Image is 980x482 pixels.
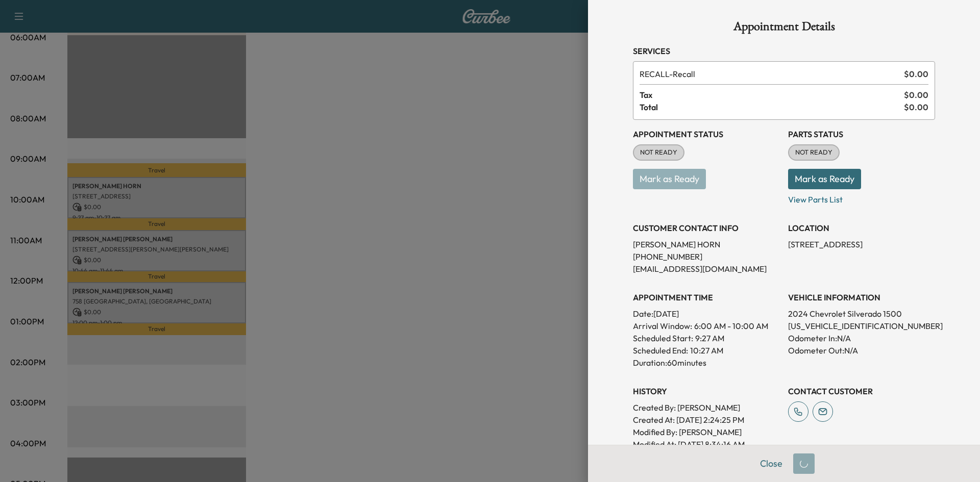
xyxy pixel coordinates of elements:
[634,147,683,158] span: NOT READY
[640,89,904,101] span: Tax
[788,189,935,206] p: View Parts List
[633,20,935,37] h1: Appointment Details
[788,385,935,397] h3: CONTACT CUSTOMER
[788,238,935,250] p: [STREET_ADDRESS]
[633,414,780,426] p: Created At : [DATE] 2:24:25 PM
[694,320,768,332] span: 6:00 AM - 10:00 AM
[904,68,928,80] span: $ 0.00
[789,147,839,158] span: NOT READY
[904,101,928,113] span: $ 0.00
[633,344,688,357] p: Scheduled End:
[633,357,780,369] p: Duration: 60 minutes
[633,45,935,57] h3: Services
[695,332,724,344] p: 9:27 AM
[788,332,935,344] p: Odometer In: N/A
[788,320,935,332] p: [US_VEHICLE_IDENTIFICATION_NUMBER]
[633,401,780,414] p: Created By : [PERSON_NAME]
[690,344,723,357] p: 10:27 AM
[633,128,780,140] h3: Appointment Status
[788,222,935,234] h3: LOCATION
[788,344,935,357] p: Odometer Out: N/A
[788,169,861,189] button: Mark as Ready
[633,438,780,450] p: Modified At : [DATE] 8:34:16 AM
[788,291,935,303] h3: VEHICLE INFORMATION
[633,308,780,320] p: Date: [DATE]
[904,89,928,101] span: $ 0.00
[633,222,780,234] h3: CUSTOMER CONTACT INFO
[788,128,935,140] h3: Parts Status
[788,308,935,320] p: 2024 Chevrolet Silverado 1500
[633,385,780,397] h3: History
[633,291,780,303] h3: APPOINTMENT TIME
[640,101,904,113] span: Total
[633,238,780,250] p: [PERSON_NAME] HORN
[633,263,780,275] p: [EMAIL_ADDRESS][DOMAIN_NAME]
[753,453,789,474] button: Close
[633,320,780,332] p: Arrival Window:
[633,426,780,438] p: Modified By : [PERSON_NAME]
[640,68,900,80] span: Recall
[633,250,780,263] p: [PHONE_NUMBER]
[633,332,693,344] p: Scheduled Start:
